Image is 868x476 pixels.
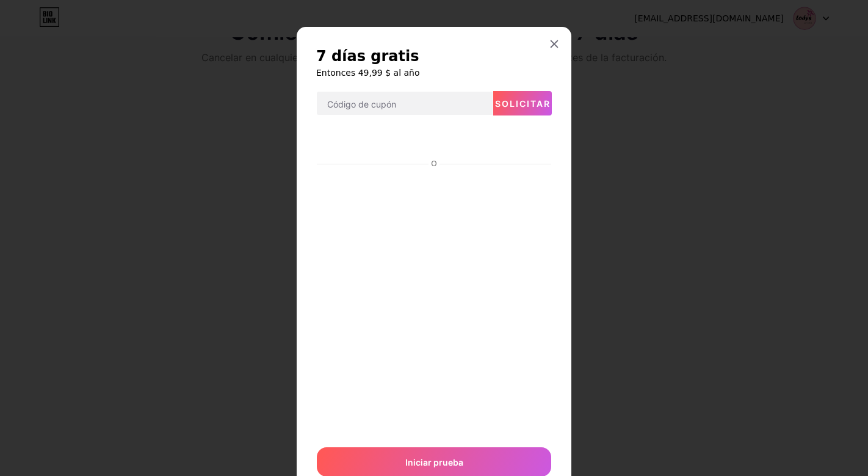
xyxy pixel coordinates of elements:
iframe: Cuadro de botón de pago seguro [317,126,551,155]
h6: Entonces 49,99 $ al año [316,67,552,79]
button: Solicitar [493,91,552,115]
div: O [429,159,439,169]
span: 7 días gratis [316,46,419,66]
iframe: Cuadro de entrada de pago seguro [314,170,554,435]
input: Código de cupón [317,92,493,116]
span: Iniciar prueba [405,456,463,469]
span: Solicitar [495,98,551,109]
